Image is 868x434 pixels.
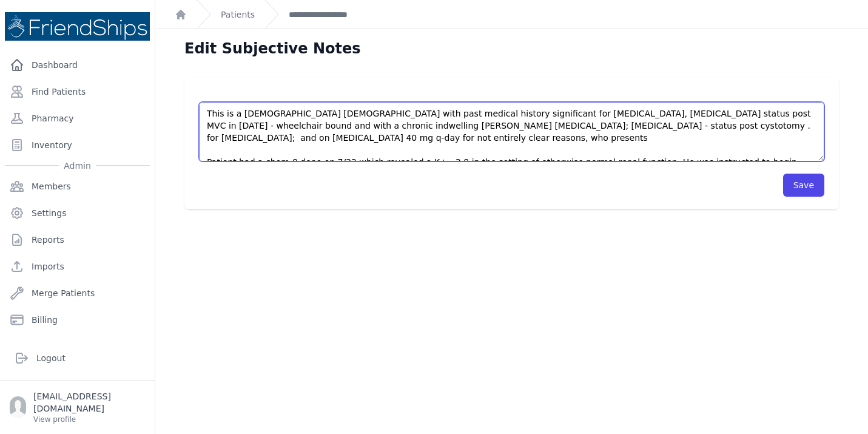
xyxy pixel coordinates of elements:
[10,346,145,370] a: Logout
[5,334,150,359] a: Organizations
[184,39,361,58] h1: Edit Subjective Notes
[5,133,150,157] a: Inventory
[5,281,150,305] a: Merge Patients
[5,106,150,131] a: Pharmacy
[5,80,150,104] a: Find Patients
[5,12,150,41] img: Medical Missions EMR
[5,308,150,332] a: Billing
[5,53,150,77] a: Dashboard
[5,254,150,279] a: Imports
[221,8,255,21] a: Patients
[5,201,150,225] a: Settings
[33,415,145,424] p: View profile
[33,390,145,415] p: [EMAIL_ADDRESS][DOMAIN_NAME]
[59,160,96,172] span: Admin
[5,228,150,252] a: Reports
[199,102,824,161] textarea: This is a [DEMOGRAPHIC_DATA] [DEMOGRAPHIC_DATA] with past medical history significant for [MEDICA...
[10,390,145,424] a: [EMAIL_ADDRESS][DOMAIN_NAME] View profile
[783,174,824,197] button: Save
[5,174,150,198] a: Members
